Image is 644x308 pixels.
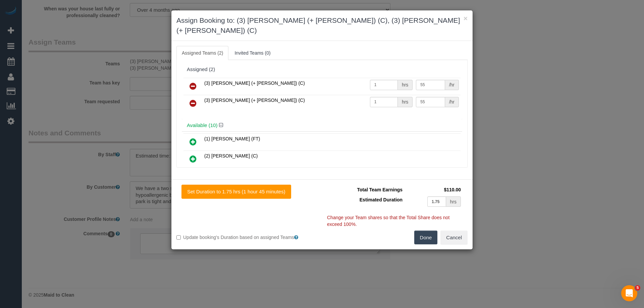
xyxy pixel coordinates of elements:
button: × [464,15,468,22]
span: Estimated Duration [360,197,402,202]
button: Done [414,231,438,245]
a: Invited Teams (0) [229,46,276,60]
h3: Assign Booking to: (3) [PERSON_NAME] (+ [PERSON_NAME]) (C), (3) [PERSON_NAME] (+ [PERSON_NAME]) (C) [176,15,468,36]
span: (3) [PERSON_NAME] (+ [PERSON_NAME]) (C) [204,80,305,86]
span: (1) [PERSON_NAME] (FT) [204,136,260,141]
iframe: Intercom live chat [621,285,637,301]
div: hrs [398,97,413,107]
div: hrs [446,196,461,207]
div: hrs [398,80,413,90]
td: Total Team Earnings [327,185,404,195]
div: /hr [445,97,459,107]
div: /hr [445,80,459,90]
label: Update booking's Duration based on assigned Teams [176,234,317,241]
td: $110.00 [404,185,463,195]
button: Set Duration to 1.75 hrs (1 hour 45 minutes) [181,185,291,199]
h4: Available (10) [187,123,457,128]
div: Assigned (2) [187,67,457,72]
span: (2) [PERSON_NAME] (C) [204,153,258,159]
span: 5 [635,285,640,291]
a: Assigned Teams (2) [176,46,228,60]
span: (3) [PERSON_NAME] (+ [PERSON_NAME]) (C) [204,98,305,103]
button: Cancel [440,231,468,245]
input: Update booking's Duration based on assigned Teams [176,235,181,240]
